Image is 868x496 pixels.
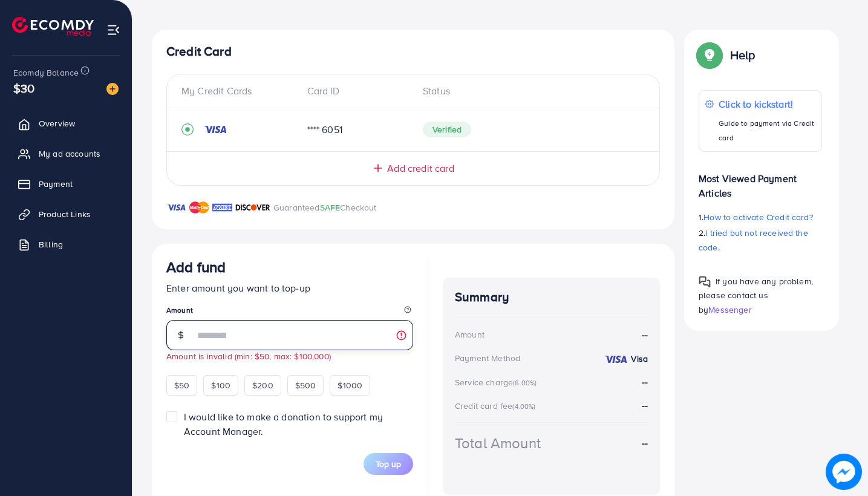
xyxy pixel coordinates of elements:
p: Click to kickstart! [719,97,815,111]
h4: Credit Card [166,44,660,59]
div: Status [413,84,645,98]
img: image [106,83,119,95]
button: Top up [364,453,413,475]
span: If you have any problem, please contact us by [699,275,813,315]
img: logo [12,17,94,36]
small: Amount is invalid (min: $50, max: $100,000) [166,350,331,362]
div: Credit card fee [455,400,540,412]
a: My ad accounts [9,142,123,166]
h3: Add fund [166,258,226,276]
p: Guide to payment via Credit card [719,116,815,145]
a: Billing [9,232,123,256]
span: My ad accounts [39,148,100,160]
strong: -- [642,375,648,388]
span: Payment [39,178,73,190]
span: Product Links [39,208,91,220]
span: $30 [13,79,34,97]
strong: Visa [631,353,648,365]
span: Add credit card [387,162,454,175]
small: (4.00%) [512,402,535,411]
span: Verified [423,122,471,137]
p: Help [730,48,755,62]
span: $500 [295,379,316,391]
span: $100 [211,379,230,391]
p: 2. [699,226,822,255]
span: Overview [39,117,75,129]
span: $50 [174,379,189,391]
p: Guaranteed Checkout [273,200,377,215]
span: Top up [376,458,401,470]
span: Messenger [708,304,751,316]
span: SAFE [320,201,341,214]
span: Ecomdy Balance [13,67,79,79]
div: Payment Method [455,352,520,364]
p: 1. [699,210,822,224]
div: My Credit Cards [181,84,298,98]
div: Amount [455,328,485,341]
span: $1000 [338,379,362,391]
svg: record circle [181,123,194,135]
span: I tried but not received the code. [699,227,808,253]
span: Billing [39,238,63,250]
img: brand [189,200,209,215]
img: Popup guide [699,44,720,66]
legend: Amount [166,305,413,320]
strong: -- [642,399,648,412]
span: $200 [252,379,273,391]
img: brand [235,200,270,215]
strong: -- [642,436,648,450]
img: menu [106,23,120,37]
h4: Summary [455,290,648,305]
p: Enter amount you want to top-up [166,281,413,295]
span: I would like to make a donation to support my Account Manager. [184,410,383,437]
a: Product Links [9,202,123,226]
div: Service charge [455,376,540,388]
p: Most Viewed Payment Articles [699,162,822,200]
div: Total Amount [455,432,541,454]
img: credit [203,125,227,134]
img: image [826,454,862,490]
img: brand [212,200,232,215]
div: Card ID [298,84,414,98]
img: Popup guide [699,276,711,288]
a: Payment [9,172,123,196]
a: Overview [9,111,123,135]
strong: -- [642,328,648,342]
img: brand [166,200,186,215]
small: (6.00%) [513,378,537,388]
span: How to activate Credit card? [703,211,812,223]
img: credit [604,354,628,364]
